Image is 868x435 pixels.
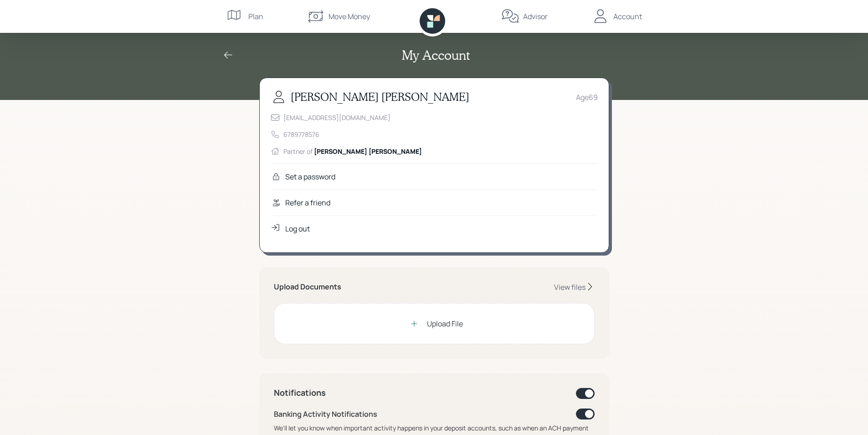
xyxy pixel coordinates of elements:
[554,282,586,292] div: View files
[283,113,390,122] div: [EMAIL_ADDRESS][DOMAIN_NAME]
[274,409,377,419] div: Banking Activity Notifications
[329,11,370,22] div: Move Money
[314,147,422,156] span: [PERSON_NAME] [PERSON_NAME]
[283,130,319,139] div: 6789778576
[274,283,341,291] h5: Upload Documents
[274,388,326,398] h4: Notifications
[285,223,310,234] div: Log out
[523,11,548,22] div: Advisor
[291,90,469,104] h3: [PERSON_NAME] [PERSON_NAME]
[283,147,422,156] div: Partner of
[427,318,463,329] div: Upload File
[285,171,335,182] div: Set a password
[402,47,470,63] h2: My Account
[613,11,642,22] div: Account
[576,92,598,103] div: Age 69
[248,11,263,22] div: Plan
[285,197,330,208] div: Refer a friend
